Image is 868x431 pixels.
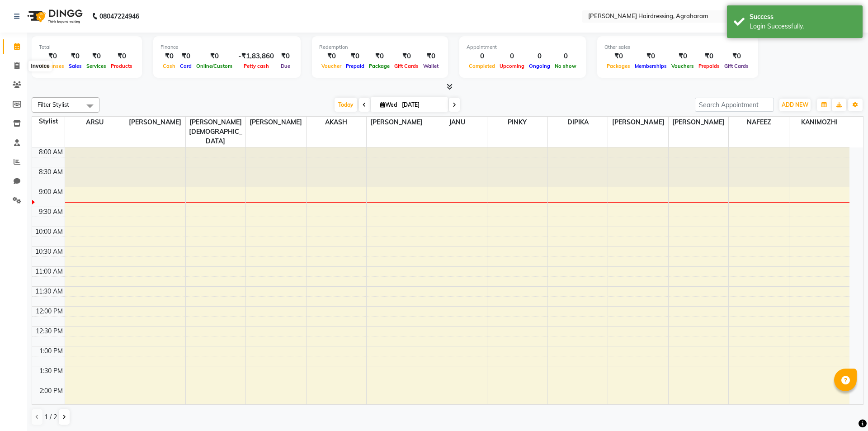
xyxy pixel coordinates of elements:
div: ₹0 [604,51,632,62]
div: 0 [527,51,552,62]
div: Finance [160,43,293,51]
div: 9:00 AM [37,187,65,197]
div: ₹0 [722,51,751,62]
div: 9:30 AM [37,207,65,217]
button: ADD NEW [779,99,811,111]
div: 12:00 PM [34,307,65,316]
div: ₹0 [392,51,421,62]
span: Voucher [319,63,344,69]
div: 10:30 AM [33,247,65,256]
span: Wed [378,101,399,108]
b: 08047224946 [99,4,139,29]
div: ₹0 [108,51,135,62]
span: Cash [160,63,178,69]
span: Card [178,63,194,69]
span: [PERSON_NAME] [125,117,185,128]
span: Gift Cards [392,63,421,69]
span: Wallet [421,63,441,69]
div: ₹0 [66,51,84,62]
div: 0 [467,51,497,62]
span: Services [84,63,108,69]
div: ₹0 [160,51,178,62]
img: logo [23,4,85,29]
div: Appointment [467,43,579,51]
span: AKASH [307,117,367,128]
div: Other sales [604,43,751,51]
input: 2025-09-03 [399,98,444,112]
span: ARSU [65,117,125,128]
div: ₹0 [278,51,293,62]
div: 8:00 AM [37,147,65,157]
div: 11:30 AM [33,287,65,296]
span: Upcoming [497,63,527,69]
div: 10:00 AM [33,227,65,237]
div: Stylist [32,117,65,126]
div: 12:30 PM [34,327,65,336]
span: Due [278,63,292,69]
div: ₹0 [696,51,722,62]
span: Completed [467,63,497,69]
input: Search Appointment [695,98,774,112]
div: -₹1,83,860 [235,51,278,62]
div: ₹0 [84,51,108,62]
div: ₹0 [421,51,441,62]
div: ₹0 [344,51,367,62]
div: ₹0 [194,51,235,62]
span: [PERSON_NAME] [246,117,306,128]
span: Prepaid [344,63,367,69]
span: Filter Stylist [38,101,69,108]
span: Petty cash [241,63,271,69]
span: Vouchers [669,63,696,69]
span: Gift Cards [722,63,751,69]
div: 2:00 PM [38,386,65,396]
div: 1:00 PM [38,346,65,356]
span: NAFEEZ [729,117,789,128]
div: ₹0 [367,51,392,62]
span: Ongoing [527,63,552,69]
span: Today [335,98,357,112]
div: Invoice [28,61,52,71]
div: 11:00 AM [33,267,65,276]
span: No show [552,63,579,69]
span: DIPIKA [548,117,608,128]
div: Total [39,43,135,51]
span: PINKY [487,117,547,128]
div: ₹0 [39,51,66,62]
span: Memberships [632,63,669,69]
span: Products [108,63,135,69]
div: 0 [552,51,579,62]
span: 1 / 2 [44,412,57,422]
span: [PERSON_NAME] [367,117,427,128]
span: [PERSON_NAME][DEMOGRAPHIC_DATA] [186,117,246,147]
span: Sales [66,63,84,69]
div: 1:30 PM [38,366,65,376]
span: KANIMOZHI [789,117,849,128]
div: 8:30 AM [37,167,65,177]
span: [PERSON_NAME] [669,117,729,128]
span: Online/Custom [194,63,235,69]
div: ₹0 [178,51,194,62]
div: ₹0 [319,51,344,62]
span: Package [367,63,392,69]
span: Packages [604,63,632,69]
span: JANU [427,117,487,128]
div: 0 [497,51,527,62]
span: ADD NEW [782,101,808,108]
div: ₹0 [669,51,696,62]
span: [PERSON_NAME] [608,117,668,128]
span: Prepaids [696,63,722,69]
div: Login Successfully. [750,22,856,31]
div: ₹0 [632,51,669,62]
div: Success [750,12,856,22]
div: Redemption [319,43,441,51]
